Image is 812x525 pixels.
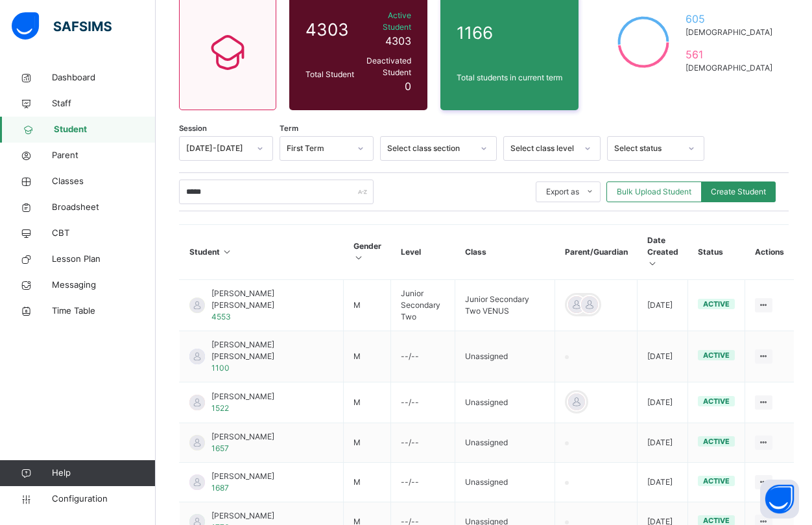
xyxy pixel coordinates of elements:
th: Parent/Guardian [555,225,638,280]
th: Actions [745,225,794,280]
span: Time Table [52,305,156,318]
td: --/-- [391,463,455,502]
span: CBT [52,227,156,240]
span: 4303 [305,17,354,42]
span: Classes [52,175,156,188]
i: Sort in Ascending Order [353,253,364,262]
td: M [344,280,391,331]
span: Session [179,123,207,134]
td: --/-- [391,331,455,382]
td: Junior Secondary Two [391,280,455,331]
td: Unassigned [455,423,555,463]
span: 1657 [211,443,229,453]
span: Deactivated Student [361,55,411,78]
span: Student [54,123,156,136]
span: Term [280,123,298,134]
td: --/-- [391,382,455,423]
span: [PERSON_NAME] [211,431,274,443]
img: safsims [12,12,112,40]
td: --/-- [391,423,455,463]
td: M [344,463,391,502]
span: 0 [405,80,411,93]
span: Broadsheet [52,201,156,214]
span: [PERSON_NAME] [PERSON_NAME] [211,288,333,311]
th: Level [391,225,455,280]
th: Class [455,225,555,280]
td: [DATE] [638,382,688,423]
td: M [344,382,391,423]
td: Unassigned [455,463,555,502]
span: Create Student [711,186,766,198]
span: Dashboard [52,71,156,84]
span: 605 [686,11,772,27]
i: Sort in Ascending Order [222,247,233,257]
th: Student [180,225,344,280]
td: [DATE] [638,331,688,382]
div: Select class section [387,143,473,154]
span: Export as [546,186,579,198]
i: Sort in Ascending Order [647,259,658,268]
span: Active Student [361,10,411,33]
td: [DATE] [638,463,688,502]
span: active [703,299,730,309]
span: Total students in current term [457,72,562,84]
td: [DATE] [638,423,688,463]
span: Lesson Plan [52,253,156,266]
span: Configuration [52,493,155,506]
span: [PERSON_NAME] [211,391,274,402]
div: Total Student [302,65,357,84]
span: Parent [52,149,156,162]
th: Date Created [638,225,688,280]
span: [DEMOGRAPHIC_DATA] [686,62,772,74]
td: Junior Secondary Two VENUS [455,280,555,331]
td: Unassigned [455,382,555,423]
th: Status [688,225,745,280]
span: Help [52,467,155,480]
span: active [703,516,730,525]
span: active [703,397,730,406]
span: [DEMOGRAPHIC_DATA] [686,27,772,38]
span: Staff [52,97,156,110]
span: active [703,476,730,485]
td: [DATE] [638,280,688,331]
span: Messaging [52,279,156,292]
span: 1522 [211,403,229,413]
td: M [344,331,391,382]
div: First Term [287,143,350,154]
th: Gender [344,225,391,280]
button: Open asap [760,480,799,519]
span: 1100 [211,363,230,373]
span: active [703,351,730,360]
span: 1687 [211,483,229,493]
span: 4553 [211,312,231,321]
td: Unassigned [455,331,555,382]
span: Bulk Upload Student [617,186,691,198]
span: [PERSON_NAME] [211,510,274,522]
span: [PERSON_NAME] [211,471,274,482]
div: Select class level [510,143,577,154]
span: 4303 [385,34,411,47]
span: active [703,437,730,446]
div: [DATE]-[DATE] [186,143,249,154]
span: [PERSON_NAME] [PERSON_NAME] [211,339,333,362]
div: Select status [614,143,680,154]
span: 1166 [457,20,562,45]
td: M [344,423,391,463]
span: 561 [686,47,772,62]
